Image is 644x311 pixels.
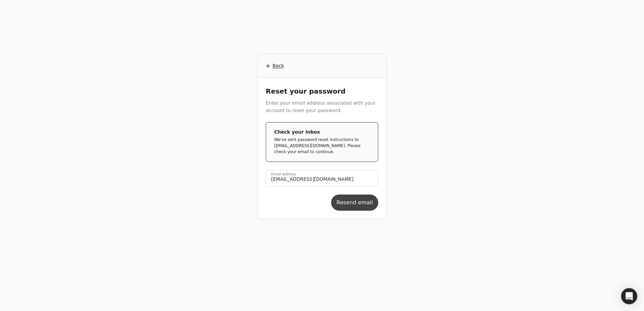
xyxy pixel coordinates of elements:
[621,288,637,304] div: Open Intercom Messenger
[266,99,378,122] div: Enter your email address associated with your account to reset your password.
[266,62,378,69] a: Back
[266,86,378,99] div: Reset your password
[274,129,364,135] p: Check your inbox
[274,137,364,155] p: We've sent password reset instructions to [EMAIL_ADDRESS][DOMAIN_NAME]. Please check your email t...
[272,62,284,69] span: Back
[331,195,378,211] button: Resend email
[271,172,296,177] label: Email address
